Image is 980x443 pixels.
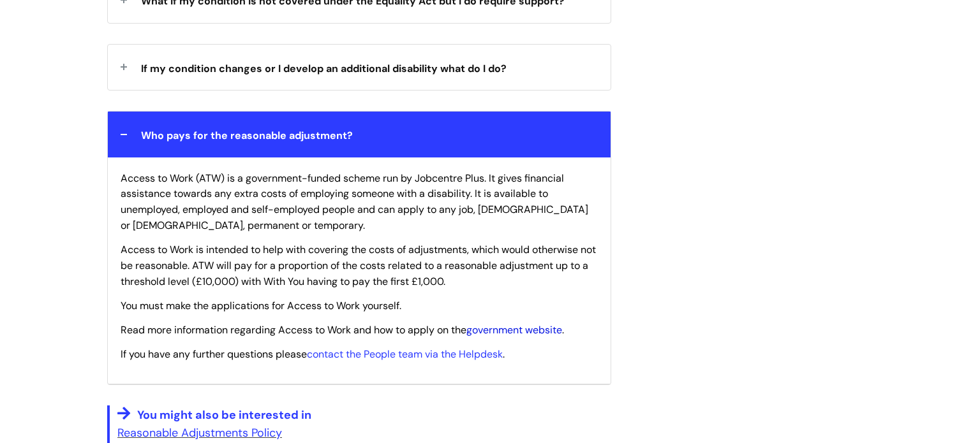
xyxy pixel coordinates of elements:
[141,129,353,142] span: Who pays for the reasonable adjustment?
[466,323,562,337] a: government website
[121,347,505,361] span: If you have any further questions please .
[121,299,401,312] span: You must make the applications for Access to Work yourself.
[121,323,564,337] span: Read more information regarding Access to Work and how to apply on the .
[117,425,282,440] a: Reasonable Adjustments Policy
[121,243,596,288] span: Access to Work is intended to help with covering the costs of adjustments, which would otherwise ...
[141,62,507,75] span: If my condition changes or I develop an additional disability what do I do?
[307,347,503,361] a: contact the People team via the Helpdesk
[121,171,588,232] span: Access to Work (ATW) is a government-funded scheme run by Jobcentre Plus. It gives financial assi...
[137,407,311,423] span: You might also be interested in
